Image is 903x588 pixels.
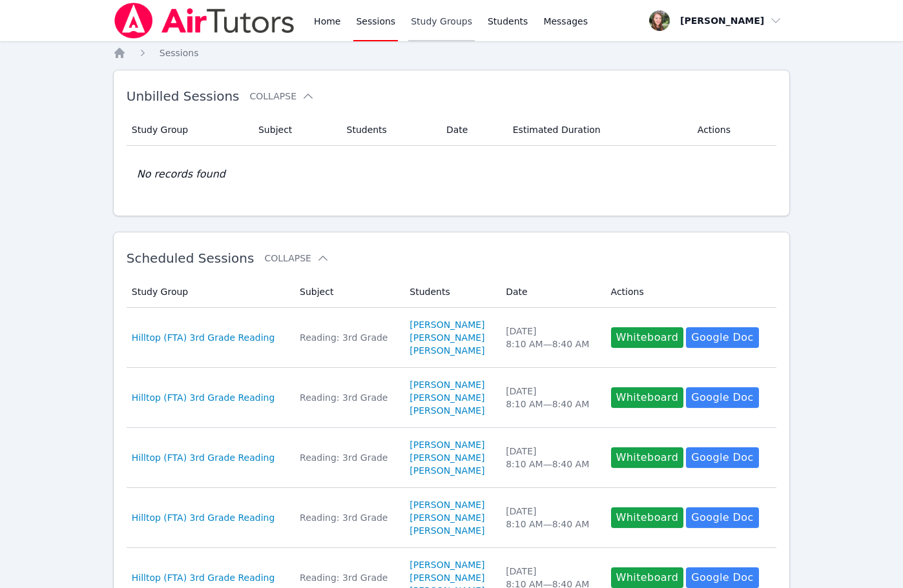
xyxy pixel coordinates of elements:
[132,331,275,344] a: Hilltop (FTA) 3rd Grade Reading
[292,276,402,308] th: Subject
[498,276,603,308] th: Date
[410,378,484,391] a: [PERSON_NAME]
[250,90,315,103] button: Collapse
[686,507,758,528] a: Google Doc
[439,114,505,146] th: Date
[160,48,199,58] span: Sessions
[506,385,595,411] div: [DATE] 8:10 AM — 8:40 AM
[127,428,777,488] tr: Hilltop (FTA) 3rd Grade ReadingReading: 3rd Grade[PERSON_NAME][PERSON_NAME][PERSON_NAME][DATE]8:1...
[127,276,292,308] th: Study Group
[505,114,690,146] th: Estimated Duration
[113,3,296,39] img: Air Tutors
[300,511,394,524] div: Reading: 3rd Grade
[506,325,595,350] div: [DATE] 8:10 AM — 8:40 AM
[611,387,684,408] button: Whiteboard
[132,451,275,464] a: Hilltop (FTA) 3rd Grade Reading
[127,488,777,548] tr: Hilltop (FTA) 3rd Grade ReadingReading: 3rd Grade[PERSON_NAME][PERSON_NAME][PERSON_NAME][DATE]8:1...
[410,451,484,464] a: [PERSON_NAME]
[410,558,484,571] a: [PERSON_NAME]
[410,524,484,537] a: [PERSON_NAME]
[300,571,394,584] div: Reading: 3rd Grade
[132,511,275,524] a: Hilltop (FTA) 3rd Grade Reading
[410,571,484,584] a: [PERSON_NAME]
[611,507,684,528] button: Whiteboard
[686,387,758,408] a: Google Doc
[543,15,588,28] span: Messages
[264,252,329,265] button: Collapse
[132,391,275,404] a: Hilltop (FTA) 3rd Grade Reading
[160,46,199,59] a: Sessions
[410,511,484,524] a: [PERSON_NAME]
[410,464,484,477] a: [PERSON_NAME]
[127,308,777,368] tr: Hilltop (FTA) 3rd Grade ReadingReading: 3rd Grade[PERSON_NAME][PERSON_NAME][PERSON_NAME][DATE]8:1...
[410,344,484,357] a: [PERSON_NAME]
[686,447,758,468] a: Google Doc
[300,391,394,404] div: Reading: 3rd Grade
[300,331,394,344] div: Reading: 3rd Grade
[127,146,777,203] td: No records found
[339,114,439,146] th: Students
[611,327,684,348] button: Whiteboard
[410,498,484,511] a: [PERSON_NAME]
[127,88,240,104] span: Unbilled Sessions
[251,114,339,146] th: Subject
[132,571,275,584] a: Hilltop (FTA) 3rd Grade Reading
[127,250,254,266] span: Scheduled Sessions
[686,327,758,348] a: Google Doc
[127,114,251,146] th: Study Group
[300,451,394,464] div: Reading: 3rd Grade
[603,276,777,308] th: Actions
[686,567,758,588] a: Google Doc
[690,114,776,146] th: Actions
[410,391,484,404] a: [PERSON_NAME]
[410,318,484,331] a: [PERSON_NAME]
[410,331,484,344] a: [PERSON_NAME]
[506,505,595,531] div: [DATE] 8:10 AM — 8:40 AM
[113,46,791,59] nav: Breadcrumb
[127,368,777,428] tr: Hilltop (FTA) 3rd Grade ReadingReading: 3rd Grade[PERSON_NAME][PERSON_NAME][PERSON_NAME][DATE]8:1...
[611,447,684,468] button: Whiteboard
[410,404,484,417] a: [PERSON_NAME]
[506,445,595,471] div: [DATE] 8:10 AM — 8:40 AM
[410,438,484,451] a: [PERSON_NAME]
[402,276,498,308] th: Students
[611,567,684,588] button: Whiteboard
